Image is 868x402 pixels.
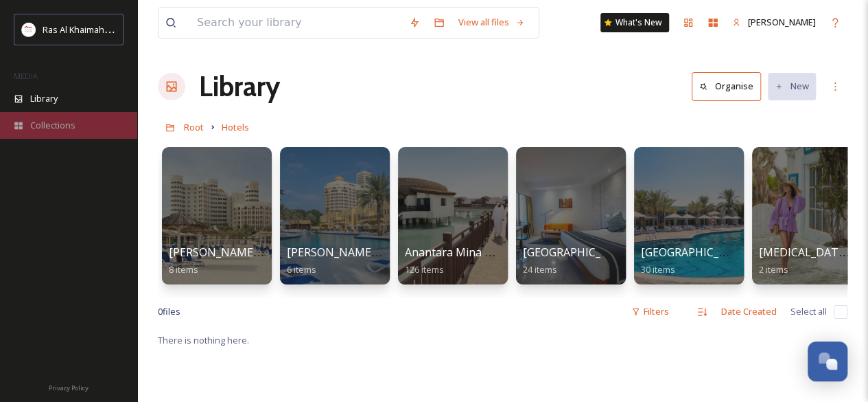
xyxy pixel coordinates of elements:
[199,66,280,107] a: Library
[748,16,816,28] span: [PERSON_NAME]
[523,245,633,260] span: [GEOGRAPHIC_DATA]
[169,245,311,260] span: [PERSON_NAME] Residence
[641,246,751,276] a: [GEOGRAPHIC_DATA]30 items
[287,245,485,260] span: [PERSON_NAME][GEOGRAPHIC_DATA]
[287,246,485,276] a: [PERSON_NAME][GEOGRAPHIC_DATA]6 items
[43,23,237,36] span: Ras Al Khaimah Tourism Development Authority
[30,119,75,132] span: Collections
[790,305,827,318] span: Select all
[222,121,249,133] span: Hotels
[641,263,675,276] span: 30 items
[808,342,847,381] button: Open Chat
[49,379,89,395] a: Privacy Policy
[14,71,38,81] span: MEDIA
[190,8,402,38] input: Search your library
[641,245,751,260] span: [GEOGRAPHIC_DATA]
[759,263,788,276] span: 2 items
[714,298,784,325] div: Date Created
[405,246,521,276] a: Anantara Mina Al Arab126 items
[725,9,823,36] a: [PERSON_NAME]
[169,263,198,276] span: 8 items
[22,23,36,36] img: Logo_RAKTDA_RGB-01.png
[405,245,521,260] span: Anantara Mina Al Arab
[692,72,761,100] button: Organise
[184,119,204,135] a: Root
[49,383,89,392] span: Privacy Policy
[30,92,58,105] span: Library
[222,119,249,135] a: Hotels
[158,305,180,318] span: 0 file s
[692,72,768,100] a: Organise
[184,121,204,133] span: Root
[523,246,633,276] a: [GEOGRAPHIC_DATA]24 items
[624,298,676,325] div: Filters
[768,73,816,100] button: New
[169,246,311,276] a: [PERSON_NAME] Residence8 items
[451,9,532,36] a: View all files
[600,13,669,32] a: What's New
[158,334,249,346] span: There is nothing here.
[523,263,557,276] span: 24 items
[287,263,316,276] span: 6 items
[405,263,444,276] span: 126 items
